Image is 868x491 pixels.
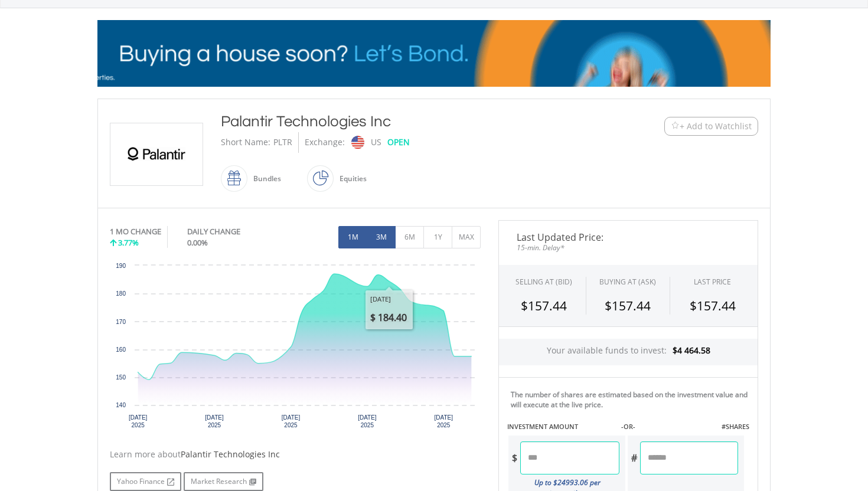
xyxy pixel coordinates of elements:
[184,472,263,491] a: Market Research
[110,260,481,437] div: Chart. Highcharts interactive chart.
[273,132,292,153] div: PLTR
[116,290,126,297] text: 180
[116,263,126,269] text: 190
[351,136,364,149] img: nasdaq.png
[511,389,753,410] div: The number of shares are estimated based on the investment value and will execute at the live price.
[435,414,453,428] text: [DATE] 2025
[387,132,410,153] div: OPEN
[628,441,640,474] div: #
[690,297,736,314] span: $157.44
[671,122,680,130] img: Watchlist
[116,346,126,353] text: 160
[722,422,749,431] label: #SHARES
[221,132,270,153] div: Short Name:
[118,237,139,248] span: 3.77%
[116,319,126,325] text: 170
[694,277,731,287] div: LAST PRICE
[515,277,572,287] div: SELLING AT (BID)
[221,111,592,132] div: Palantir Technologies Inc
[181,449,280,460] span: Palantir Technologies Inc
[508,242,749,253] span: 15-min. Delay*
[338,226,367,248] button: 1M
[110,472,181,491] a: Yahoo Finance
[205,414,224,428] text: [DATE] 2025
[305,132,345,153] div: Exchange:
[247,165,281,193] div: Bundles
[367,226,396,248] button: 3M
[187,226,280,237] div: DAILY CHANGE
[129,414,148,428] text: [DATE] 2025
[110,226,161,237] div: 1 MO CHANGE
[97,20,771,87] img: EasyMortage Promotion Banner
[680,120,752,132] span: + Add to Watchlist
[116,402,126,408] text: 140
[521,297,567,314] span: $157.44
[116,374,126,381] text: 150
[599,277,656,287] span: BUYING AT (ASK)
[499,339,758,365] div: Your available funds to invest:
[664,117,758,136] button: Watchlist + Add to Watchlist
[423,226,452,248] button: 1Y
[621,422,635,431] label: -OR-
[452,226,481,248] button: MAX
[508,233,749,242] span: Last Updated Price:
[673,345,710,356] span: $4 464.58
[112,123,201,185] img: EQU.US.PLTR.png
[395,226,424,248] button: 6M
[371,132,381,153] div: US
[110,260,481,437] svg: Interactive chart
[187,237,208,248] span: 0.00%
[508,441,520,474] div: $
[334,165,367,193] div: Equities
[110,449,481,460] div: Learn more about
[507,422,578,431] label: INVESTMENT AMOUNT
[605,297,651,314] span: $157.44
[282,414,301,428] text: [DATE] 2025
[358,414,377,428] text: [DATE] 2025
